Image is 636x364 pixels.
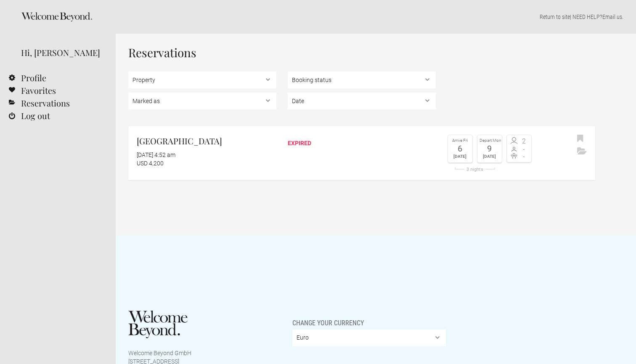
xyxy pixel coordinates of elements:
[480,137,500,144] div: Depart Mon
[137,135,276,147] h2: [GEOGRAPHIC_DATA]
[519,153,529,160] span: -
[128,93,276,109] select: , , ,
[540,13,570,20] a: Return to site
[448,167,502,172] div: 3 nights
[575,145,589,158] button: Archive
[288,139,436,147] div: expired
[450,137,470,144] div: Arrive Fri
[128,126,595,180] a: [GEOGRAPHIC_DATA] [DATE] 4:52 am USD 4,200 expired Arrive Fri 6 [DATE] Depart Mon 9 [DATE] 3 nigh...
[137,160,164,167] flynt-currency: USD 4,200
[288,93,436,109] select: ,
[21,46,103,59] div: Hi, [PERSON_NAME]
[450,144,470,153] div: 6
[288,72,436,88] select: , ,
[292,329,446,346] select: Change your currency
[128,311,188,338] img: Welcome Beyond
[480,144,500,153] div: 9
[602,13,622,20] a: Email us
[519,146,529,153] span: -
[137,151,175,158] flynt-date-display: [DATE] 4:52 am
[575,133,586,145] button: Bookmark
[480,153,500,160] div: [DATE]
[128,46,595,59] h1: Reservations
[128,13,623,21] p: | NEED HELP? .
[519,138,529,145] span: 2
[292,311,364,327] span: Change your currency
[450,153,470,160] div: [DATE]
